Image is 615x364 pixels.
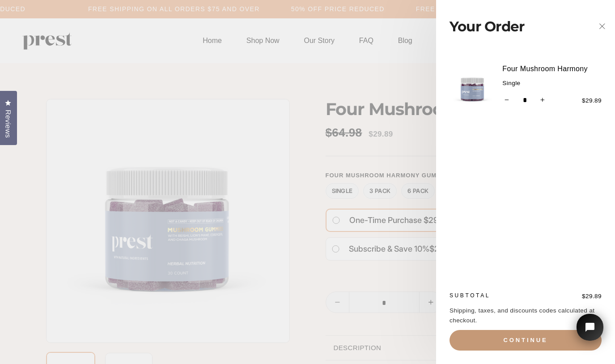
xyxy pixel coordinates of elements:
span: $29.89 [582,97,602,104]
button: Continue [450,330,602,351]
a: Four Mushroom Harmony [502,63,602,75]
iframe: Tidio Chat [565,301,615,364]
p: $29.89 [526,291,602,301]
span: Single [502,75,602,88]
input: quantity [502,93,547,107]
p: Subtotal [450,291,526,300]
img: Four Mushroom Harmony [450,64,496,111]
p: Shipping, taxes, and discounts codes calculated at checkout. [450,306,602,325]
button: Increase item quantity by one [538,93,547,107]
span: Reviews [2,110,14,138]
div: Your Order [450,5,576,48]
button: Reduce item quantity by one [502,93,512,107]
